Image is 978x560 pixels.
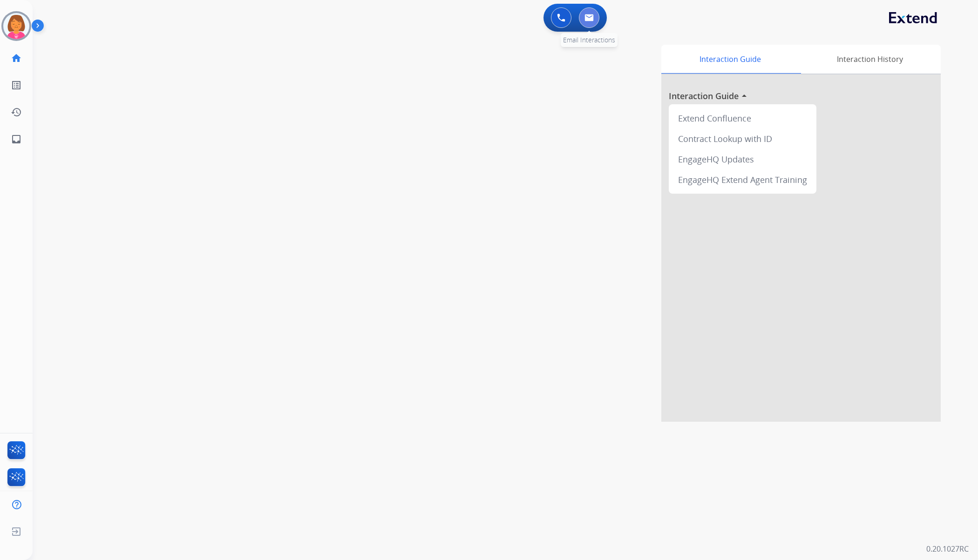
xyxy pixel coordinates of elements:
[672,169,813,190] div: EngageHQ Extend Agent Training
[3,13,29,39] img: avatar
[11,53,22,64] mat-icon: home
[672,149,813,169] div: EngageHQ Updates
[661,45,799,74] div: Interaction Guide
[799,45,941,74] div: Interaction History
[11,134,22,145] mat-icon: inbox
[672,108,813,128] div: Extend Confluence
[926,543,969,554] p: 0.20.1027RC
[11,107,22,118] mat-icon: history
[11,80,22,91] mat-icon: list_alt
[563,35,615,44] span: Email Interactions
[672,128,813,149] div: Contract Lookup with ID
